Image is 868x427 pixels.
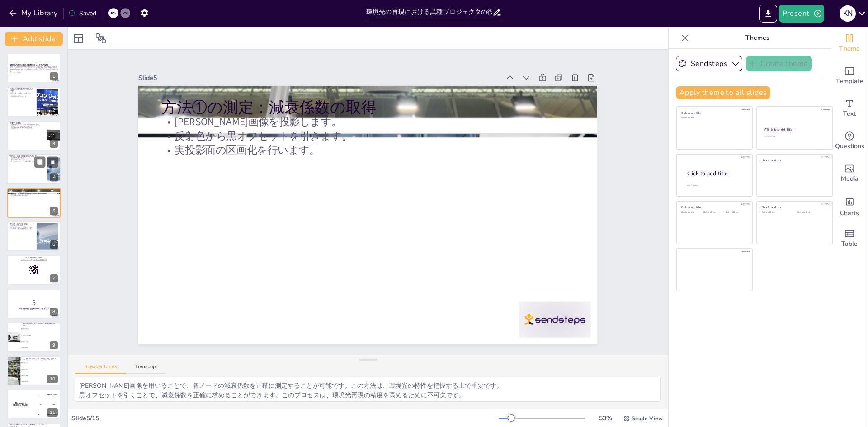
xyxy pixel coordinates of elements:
[47,375,58,383] div: 10
[594,414,616,422] div: 53 %
[50,174,58,182] div: 4
[50,207,58,215] div: 5
[50,274,58,282] div: 7
[10,189,58,192] p: 方法①の測定：減衰係数の取得
[10,223,34,225] p: 方法②：副作用と対策
[764,127,825,132] div: Click to add title
[22,328,60,330] span: 協調分散最適化
[10,124,45,126] p: 提案手法によるコントラスト改善が確認されました。
[7,53,61,83] div: 1
[34,399,61,409] div: 200
[75,377,661,402] textarea: [PERSON_NAME]画像を用いることで、各ノードの減衰係数を正確に測定することが可能です。この方法は、環境光の特性を把握する上で重要です。 黒オフセットを引くことで、減衰係数を正確に求める...
[138,74,500,82] div: Slide 5
[30,257,43,259] strong: [DOMAIN_NAME]
[9,157,45,159] p: 協調分散最適化が重要です。
[52,404,55,405] div: Jaap
[10,257,58,259] p: Go to
[22,341,60,343] span: 環境光の特性
[10,126,45,127] p: RMSコントラストの比較を行いました。
[71,31,86,46] div: Layout
[5,32,63,46] button: Add slide
[726,211,746,214] div: Click to add text
[126,364,166,374] button: Transcript
[161,143,575,158] p: 実投影面の区画化を行います。
[7,356,61,385] div: 10
[161,97,575,118] p: 方法①の測定：減衰係数の取得
[10,95,34,97] p: 既存手法の限界があります。
[47,157,58,168] button: Delete Slide
[835,141,864,151] span: Questions
[34,389,61,399] div: 100
[22,362,60,363] span: 影の柔らかさ
[10,228,34,230] p: テクスチャ側で暗部補償を行います。
[10,191,58,193] p: [PERSON_NAME]画像を投影します。
[366,6,492,19] input: Insert title
[7,6,61,20] button: My Library
[47,408,58,417] div: 11
[831,92,868,125] div: Add text boxes
[831,60,868,92] div: Add ready made slides
[762,211,790,214] div: Click to add text
[681,206,746,209] div: Click to add title
[7,389,61,419] div: 11
[676,86,770,99] button: Apply theme to all slides
[161,115,575,129] p: [PERSON_NAME]画像を投影します。
[703,211,724,214] div: Click to add text
[831,125,868,157] div: Get real-time input from your audience
[746,56,812,71] button: Create theme
[843,109,856,119] span: Text
[10,193,58,195] p: 反射色から黒オフセットを引きます。
[10,89,34,92] p: 環境光の影響を理解することが重要です。
[22,347,60,348] span: 照明の色温度
[676,56,742,71] button: Sendsteps
[10,64,48,66] strong: 環境光の再現における異種プロジェクタの役割
[762,206,826,209] div: Click to add title
[7,402,34,407] h4: The winner is [PERSON_NAME]
[7,121,61,150] div: 3
[10,298,58,308] p: 5
[9,155,45,158] p: 方法①：協調分散最適化の考え方
[840,208,859,218] span: Charts
[831,190,868,222] div: Add charts and graphs
[68,9,96,18] div: Saved
[75,364,126,374] button: Speaker Notes
[50,341,58,349] div: 9
[10,225,34,226] p: 周辺面の照明が問題です。
[7,154,61,184] div: 4
[95,33,106,44] span: Position
[10,194,58,196] p: 実投影面の区画化を行います。
[692,27,822,49] p: Themes
[10,127,45,129] p: 異なる照明条件下での比較が重要です。
[50,72,58,80] div: 1
[10,122,45,125] p: 提案の全体像
[50,308,58,316] div: 8
[7,188,61,218] div: 5
[836,76,863,86] span: Template
[764,136,824,138] div: Click to add text
[10,72,58,74] p: Generated with [URL]
[687,185,744,187] div: Click to add body
[23,357,58,360] p: 大口径プロジェクタの利点は何ですか？
[9,161,45,163] p: 各プロジェクタノードが勾配を計算します。
[10,66,58,72] p: 本研究は「部屋の照明を複数の異種プロジェクタで置き換え、明るい環境下でも高コントラストなプロジェクションマッピング（PM）を可能にする」試み。貢献は(1) 協調分散最適化で環境光を再現、(2) ...
[831,27,868,60] div: Change the overall theme
[161,129,575,144] p: 反射色から黒オフセットを引きます。
[7,221,61,251] div: 6
[19,307,50,310] strong: クイズを始めるためのカウントダウン
[681,117,746,119] div: Click to add text
[632,415,663,422] span: Single View
[759,5,777,23] button: Export to PowerPoint
[7,322,61,352] div: 9
[10,226,34,228] p: ピクセルをオフにする対策があります。
[7,289,61,319] div: 8
[22,335,60,336] span: プロジェクタの種類
[797,211,826,214] div: Click to add text
[10,259,58,262] p: and login with code
[839,44,860,54] span: Theme
[34,409,61,419] div: 300
[50,240,58,249] div: 6
[681,111,746,115] div: Click to add title
[22,368,60,370] span: 明るさの向上
[840,5,856,23] button: K N
[7,255,61,285] div: 7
